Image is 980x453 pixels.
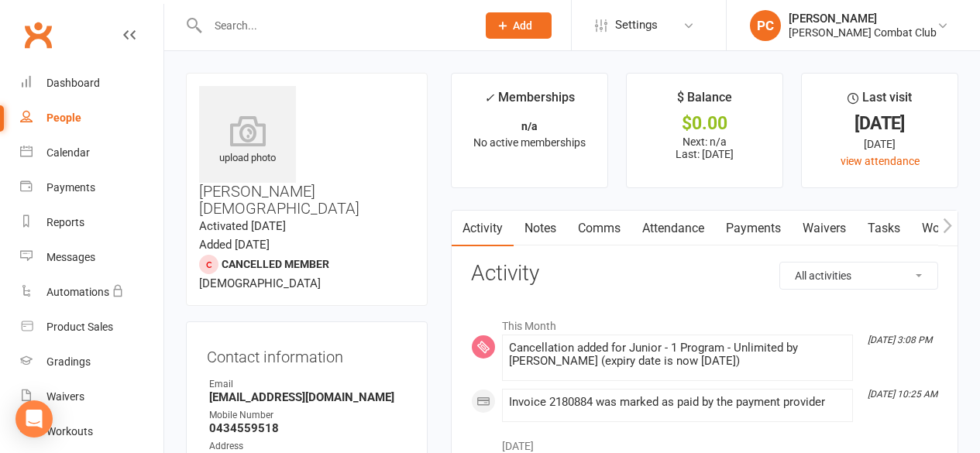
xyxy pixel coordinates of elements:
a: Product Sales [20,310,163,345]
h3: Activity [471,262,938,286]
a: Tasks [857,211,911,246]
div: $0.00 [641,115,769,132]
a: People [20,101,163,136]
div: Email [209,377,407,392]
a: Gradings [20,345,163,379]
a: Activity [452,211,514,246]
span: No active memberships [473,136,586,149]
input: Search... [203,15,466,36]
a: Payments [20,170,163,205]
div: Product Sales [46,321,113,333]
button: Add [486,12,552,39]
a: Reports [20,205,163,240]
a: view attendance [841,155,920,167]
strong: [EMAIL_ADDRESS][DOMAIN_NAME] [209,390,407,404]
a: Attendance [631,211,715,246]
a: Comms [567,211,631,246]
li: This Month [471,310,938,335]
div: [DATE] [816,115,944,132]
span: Settings [615,8,658,43]
div: Workouts [46,425,93,438]
span: Cancelled member [222,258,329,270]
div: [PERSON_NAME] Combat Club [789,26,937,39]
a: Payments [715,211,792,246]
a: Automations [20,275,163,310]
time: Activated [DATE] [199,219,286,233]
div: [DATE] [816,136,944,153]
span: Add [513,19,532,32]
div: People [46,112,81,124]
div: [PERSON_NAME] [789,12,937,26]
i: [DATE] 10:25 AM [868,389,937,400]
div: Open Intercom Messenger [15,400,53,438]
a: Waivers [20,379,163,414]
time: Added [DATE] [199,238,270,252]
div: Mobile Number [209,408,407,423]
a: Notes [514,211,567,246]
div: Gradings [46,355,91,368]
h3: Contact information [207,342,407,365]
a: Workouts [20,414,163,449]
a: Dashboard [20,66,163,101]
span: [DEMOGRAPHIC_DATA] [199,276,321,290]
i: [DATE] 3:08 PM [868,335,932,345]
i: ✓ [484,91,494,105]
strong: n/a [521,120,538,132]
div: Invoice 2180884 was marked as paid by the payment provider [509,396,846,409]
div: Messages [46,251,95,263]
a: Waivers [792,211,857,246]
div: Dashboard [46,77,100,89]
a: Messages [20,240,163,275]
h3: [PERSON_NAME][DEMOGRAPHIC_DATA] [199,86,414,217]
div: PC [750,10,781,41]
p: Next: n/a Last: [DATE] [641,136,769,160]
div: Payments [46,181,95,194]
a: Clubworx [19,15,57,54]
a: Calendar [20,136,163,170]
div: $ Balance [677,88,732,115]
div: Cancellation added for Junior - 1 Program - Unlimited by [PERSON_NAME] (expiry date is now [DATE]) [509,341,846,368]
div: Reports [46,216,84,228]
div: Last visit [848,88,912,115]
div: Calendar [46,146,90,159]
div: Waivers [46,390,84,403]
strong: 0434559518 [209,421,407,435]
div: Memberships [484,88,575,116]
div: upload photo [199,115,296,166]
div: Automations [46,286,109,298]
